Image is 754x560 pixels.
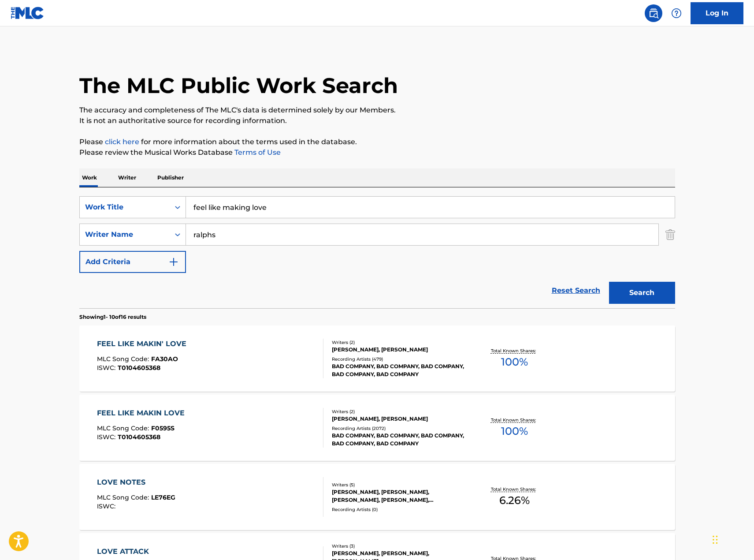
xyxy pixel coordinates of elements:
img: 9d2ae6d4665cec9f34b9.svg [168,257,179,267]
button: Add Criteria [79,251,186,273]
div: LOVE NOTES [97,477,175,488]
span: 100 % [501,354,528,370]
div: [PERSON_NAME], [PERSON_NAME], [PERSON_NAME], [PERSON_NAME], [PERSON_NAME] [332,488,465,504]
img: help [671,8,682,19]
div: Work Title [85,202,164,213]
div: FEEL LIKE MAKIN' LOVE [97,339,191,349]
img: Delete Criterion [665,224,675,246]
div: Recording Artists ( 479 ) [332,356,465,362]
span: ISWC : [97,502,118,510]
div: Drag [713,526,718,553]
span: 100 % [501,423,528,439]
img: MLC Logo [11,7,45,19]
a: FEEL LIKE MAKIN' LOVEMLC Song Code:FA30AOISWC:T0104605368Writers (2)[PERSON_NAME], [PERSON_NAME]R... [79,325,675,392]
p: Publisher [155,168,186,187]
div: Help [668,4,685,22]
span: FA30AO [151,355,178,363]
p: Writer [115,168,139,187]
div: [PERSON_NAME], [PERSON_NAME] [332,346,465,354]
p: The accuracy and completeness of The MLC's data is determined solely by our Members. [79,105,675,116]
span: LE76EG [151,493,175,501]
span: ISWC : [97,364,118,372]
div: Writers ( 3 ) [332,543,465,549]
div: LOVE ATTACK [97,546,175,557]
div: Recording Artists ( 0 ) [332,506,465,513]
div: BAD COMPANY, BAD COMPANY, BAD COMPANY, BAD COMPANY, BAD COMPANY [332,432,465,448]
p: Please review the Musical Works Database [79,147,675,158]
a: Public Search [645,4,662,22]
button: Search [609,282,675,304]
p: Total Known Shares: [491,417,538,423]
span: T0104605368 [118,433,160,441]
span: MLC Song Code : [97,355,151,363]
a: Reset Search [547,281,605,300]
p: Please for more information about the terms used in the database. [79,137,675,147]
div: BAD COMPANY, BAD COMPANY, BAD COMPANY, BAD COMPANY, BAD COMPANY [332,362,465,378]
div: [PERSON_NAME], [PERSON_NAME] [332,415,465,423]
div: FEEL LIKE MAKIN LOVE [97,408,189,418]
div: Writers ( 2 ) [332,408,465,415]
a: FEEL LIKE MAKIN LOVEMLC Song Code:F0595SISWC:T0104605368Writers (2)[PERSON_NAME], [PERSON_NAME]Re... [79,395,675,461]
a: Log In [691,2,743,24]
span: T0104605368 [118,364,160,372]
p: It is not an authoritative source for recording information. [79,116,675,126]
a: LOVE NOTESMLC Song Code:LE76EGISWC:Writers (5)[PERSON_NAME], [PERSON_NAME], [PERSON_NAME], [PERSO... [79,464,675,530]
h1: The MLC Public Work Search [79,72,398,99]
span: ISWC : [97,433,118,441]
div: Writers ( 5 ) [332,482,465,488]
p: Work [79,168,100,187]
p: Total Known Shares: [491,347,538,354]
iframe: Chat Widget [710,518,754,560]
span: MLC Song Code : [97,493,151,501]
p: Showing 1 - 10 of 16 results [79,313,146,321]
form: Search Form [79,196,675,308]
span: F0595S [151,424,175,432]
span: MLC Song Code : [97,424,151,432]
div: Writer Name [85,229,164,240]
img: search [648,8,659,19]
p: Total Known Shares: [491,486,538,493]
a: click here [105,138,139,146]
div: Recording Artists ( 2072 ) [332,425,465,432]
a: Terms of Use [233,148,281,157]
div: Writers ( 2 ) [332,339,465,346]
span: 6.26 % [499,493,530,508]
